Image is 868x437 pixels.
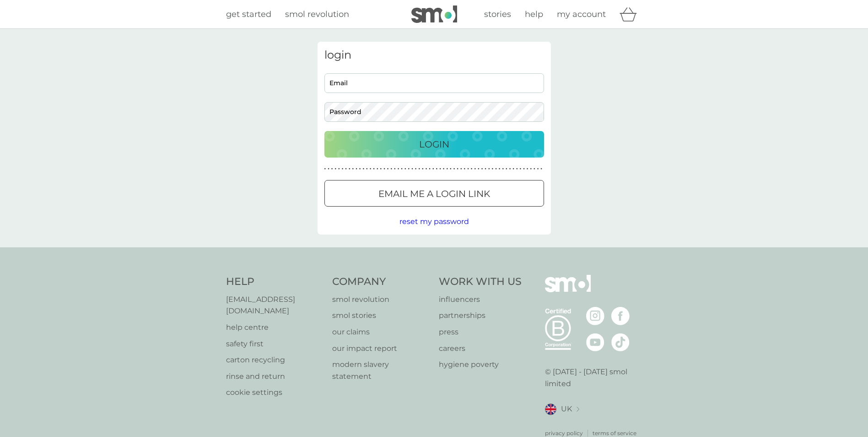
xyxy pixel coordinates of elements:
p: ● [443,167,445,171]
p: ● [349,167,350,171]
p: ● [457,167,458,171]
p: modern slavery statement [332,359,430,382]
p: ● [540,167,542,171]
div: basket [620,5,642,23]
a: help centre [226,322,323,333]
a: safety first [226,338,323,350]
a: stories [484,8,511,21]
button: Email me a login link [324,180,544,207]
a: [EMAIL_ADDRESS][DOMAIN_NAME] [226,294,323,317]
p: ● [401,167,403,171]
p: ● [390,167,392,171]
p: ● [356,167,357,171]
p: Email me a login link [378,186,490,201]
p: ● [432,167,434,171]
a: carton recycling [226,354,323,366]
span: help [525,9,543,19]
a: cookie settings [226,387,323,399]
img: visit the smol Instagram page [586,307,604,325]
a: my account [557,8,606,21]
p: ● [478,167,480,171]
a: smol revolution [332,294,430,306]
p: ● [534,167,535,171]
p: ● [418,167,420,171]
button: Login [324,131,544,158]
p: ● [537,167,539,171]
p: Login [419,137,449,152]
p: ● [467,167,469,171]
p: ● [506,167,507,171]
p: ● [324,167,326,171]
img: UK flag [545,404,556,415]
p: ● [446,167,448,171]
p: ● [429,167,431,171]
a: smol stories [332,310,430,322]
a: influencers [439,294,522,306]
p: ● [527,167,528,171]
span: my account [557,9,606,19]
p: ● [422,167,424,171]
p: ● [450,167,452,171]
a: hygiene poverty [439,359,522,371]
p: ● [387,167,389,171]
p: ● [512,167,514,171]
a: partnerships [439,310,522,322]
p: ● [488,167,490,171]
p: ● [502,167,504,171]
p: ● [334,167,336,171]
a: get started [226,8,271,21]
p: ● [439,167,441,171]
p: ● [394,167,396,171]
p: ● [404,167,406,171]
p: ● [380,167,382,171]
p: ● [352,167,354,171]
img: select a new location [577,407,579,412]
p: ● [426,167,427,171]
span: smol revolution [285,9,349,19]
p: ● [331,167,333,171]
p: ● [471,167,473,171]
span: stories [484,9,511,19]
p: ● [415,167,417,171]
p: ● [495,167,497,171]
p: ● [499,167,501,171]
p: ● [509,167,511,171]
img: smol [545,275,591,306]
a: help [525,8,543,21]
a: press [439,326,522,338]
p: © [DATE] - [DATE] smol limited [545,366,642,389]
p: ● [453,167,455,171]
p: ● [408,167,410,171]
button: reset my password [399,216,469,228]
a: our claims [332,326,430,338]
p: ● [485,167,486,171]
a: our impact report [332,343,430,355]
p: ● [411,167,413,171]
a: careers [439,343,522,355]
h4: Work With Us [439,275,522,289]
p: ● [530,167,532,171]
p: ● [342,167,344,171]
a: rinse and return [226,371,323,382]
p: ● [520,167,522,171]
p: ● [398,167,399,171]
img: visit the smol Youtube page [586,333,604,351]
a: smol revolution [285,8,349,21]
p: ● [460,167,462,171]
span: reset my password [399,217,469,226]
img: smol [411,5,457,23]
h4: Help [226,275,323,289]
p: ● [345,167,347,171]
p: ● [492,167,494,171]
